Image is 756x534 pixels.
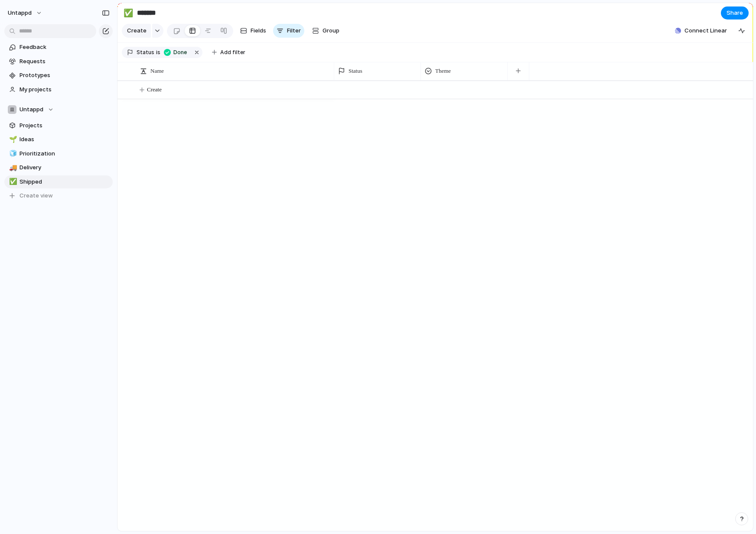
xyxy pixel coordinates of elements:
span: Ideas [20,135,110,144]
span: Done [173,49,189,56]
span: Group [323,26,339,35]
span: Status [137,49,154,56]
button: Untappd [4,103,113,116]
span: Status [349,67,362,75]
a: ✅Shipped [4,175,113,188]
button: Create view [4,189,113,202]
span: Theme [435,67,451,75]
button: Add filter [207,46,251,58]
span: Prototypes [20,71,110,80]
a: Requests [4,55,113,68]
button: 🧊 [8,149,16,158]
a: Projects [4,119,113,132]
button: Filter [273,24,304,38]
span: Requests [20,57,110,66]
button: Done [161,48,191,57]
button: Fields [237,24,270,38]
a: 🌱Ideas [4,133,113,146]
span: Projects [20,121,110,130]
button: 🚚 [8,163,16,172]
div: 🚚 [9,163,15,173]
a: My projects [4,83,113,96]
button: 🌱 [8,135,16,144]
span: Filter [287,26,301,35]
button: Create [122,24,151,38]
a: 🧊Prioritization [4,147,113,160]
span: Add filter [220,49,245,56]
span: Create view [20,191,53,200]
span: My projects [20,85,110,94]
button: Connect Linear [671,24,730,37]
button: ✅ [8,178,16,186]
span: Untappd [20,105,43,114]
span: Create [147,85,162,94]
span: Shipped [20,178,110,186]
div: ✅ [124,7,133,19]
button: ✅ [121,6,135,20]
a: 🚚Delivery [4,161,113,174]
button: is [154,48,162,57]
span: Prioritization [20,149,110,158]
span: Feedback [20,43,110,52]
div: 🧊 [9,149,15,159]
button: Share [721,6,749,19]
span: Fields [251,26,266,35]
span: Create [127,26,147,35]
a: Prototypes [4,69,113,82]
span: is [156,49,160,56]
span: Connect Linear [684,26,727,35]
div: 🌱 [9,135,15,145]
span: Delivery [20,163,110,172]
span: Untappd [8,9,32,17]
button: Untappd [4,6,47,20]
button: Group [308,24,344,38]
span: Name [150,67,164,75]
a: Feedback [4,41,113,54]
div: ✅ [9,177,15,187]
span: Share [727,9,743,17]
